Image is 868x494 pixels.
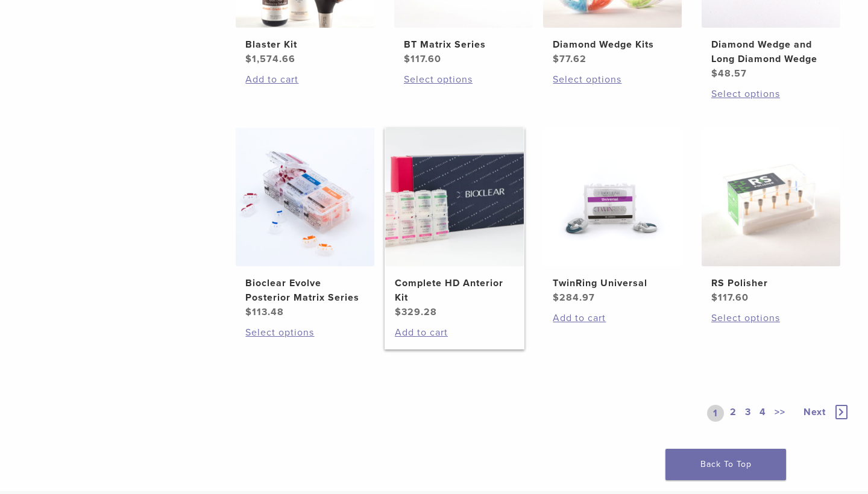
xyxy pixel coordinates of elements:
[772,405,788,422] a: >>
[711,292,718,304] span: $
[404,72,523,87] a: Select options for “BT Matrix Series”
[553,276,672,290] h2: TwinRing Universal
[553,53,587,65] bdi: 77.62
[711,87,831,101] a: Select options for “Diamond Wedge and Long Diamond Wedge”
[553,292,559,304] span: $
[553,72,672,87] a: Select options for “Diamond Wedge Kits”
[542,128,683,305] a: TwinRing UniversalTwinRing Universal $284.97
[553,311,672,325] a: Add to cart: “TwinRing Universal”
[728,405,739,422] a: 2
[757,405,769,422] a: 4
[245,325,365,340] a: Select options for “Bioclear Evolve Posterior Matrix Series”
[385,128,525,319] a: Complete HD Anterior KitComplete HD Anterior Kit $329.28
[245,72,365,87] a: Add to cart: “Blaster Kit”
[665,449,786,480] a: Back To Top
[743,405,753,422] a: 3
[553,53,559,65] span: $
[236,128,374,266] img: Bioclear Evolve Posterior Matrix Series
[701,128,841,305] a: RS PolisherRS Polisher $117.60
[404,53,410,65] span: $
[404,53,441,65] bdi: 117.60
[707,405,724,422] a: 1
[385,128,524,266] img: Complete HD Anterior Kit
[543,128,682,266] img: TwinRing Universal
[395,306,437,318] bdi: 329.28
[711,276,831,290] h2: RS Polisher
[395,306,401,318] span: $
[395,325,514,340] a: Add to cart: “Complete HD Anterior Kit”
[711,311,831,325] a: Select options for “RS Polisher”
[404,37,523,52] h2: BT Matrix Series
[711,37,831,66] h2: Diamond Wedge and Long Diamond Wedge
[553,37,672,52] h2: Diamond Wedge Kits
[804,406,826,418] span: Next
[245,276,365,305] h2: Bioclear Evolve Posterior Matrix Series
[245,306,252,318] span: $
[245,53,252,65] span: $
[711,67,718,80] span: $
[711,292,749,304] bdi: 117.60
[245,37,365,52] h2: Blaster Kit
[711,67,747,80] bdi: 48.57
[553,292,595,304] bdi: 284.97
[235,128,376,319] a: Bioclear Evolve Posterior Matrix SeriesBioclear Evolve Posterior Matrix Series $113.48
[245,53,295,65] bdi: 1,574.66
[702,128,840,266] img: RS Polisher
[395,276,514,305] h2: Complete HD Anterior Kit
[245,306,284,318] bdi: 113.48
